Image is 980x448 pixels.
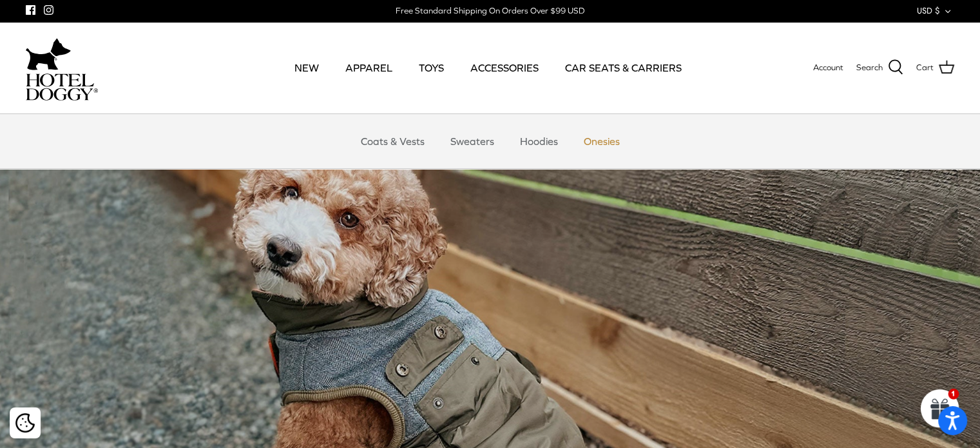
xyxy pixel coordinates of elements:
[856,59,903,76] a: Search
[26,35,98,101] a: hoteldoggycom
[44,5,53,15] a: Instagram
[283,46,331,90] a: NEW
[553,46,693,90] a: CAR SEATS & CARRIERS
[396,1,584,21] a: Free Standard Shipping On Orders Over $99 USD
[459,46,550,90] a: ACCESSORIES
[10,407,41,438] div: Cookie policy
[916,61,934,75] span: Cart
[572,122,631,161] a: Onesies
[15,413,35,433] img: Cookie policy
[26,35,71,73] img: dog-icon.svg
[916,59,954,76] a: Cart
[396,5,584,17] div: Free Standard Shipping On Orders Over $99 USD
[26,5,35,15] a: Facebook
[439,122,506,161] a: Sweaters
[813,63,843,72] span: Account
[26,73,98,101] img: hoteldoggycom
[349,122,436,161] a: Coats & Vests
[508,122,570,161] a: Hoodies
[813,61,843,75] a: Account
[334,46,404,90] a: APPAREL
[856,61,883,75] span: Search
[14,412,36,434] button: Cookie policy
[407,46,456,90] a: TOYS
[191,46,785,90] div: Primary navigation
